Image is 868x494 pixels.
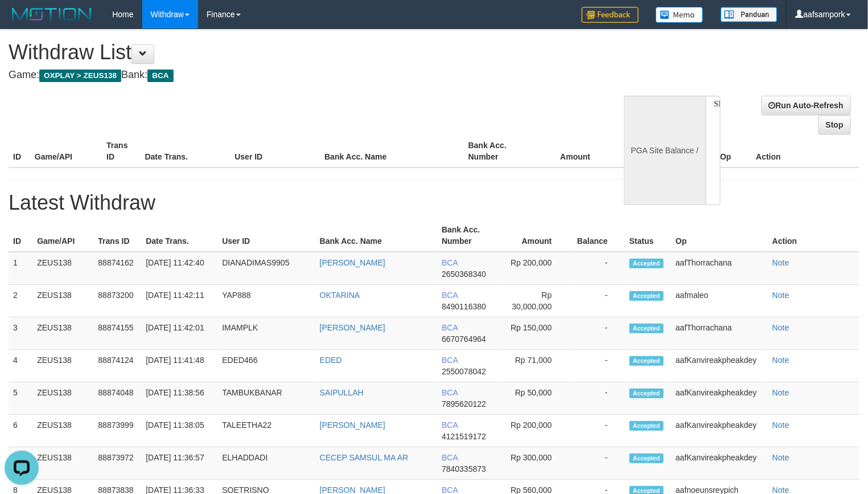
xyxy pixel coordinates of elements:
td: ZEUS138 [32,415,93,447]
td: 88874048 [93,382,141,415]
a: Run Auto-Refresh [762,96,851,115]
th: Amount [498,219,569,252]
td: 4 [9,350,32,382]
th: Bank Acc. Number [464,135,536,168]
td: aafKanvireakpheakdey [671,350,768,382]
span: BCA [442,388,458,397]
th: Bank Acc. Number [437,219,498,252]
a: Note [772,388,789,397]
span: OXPLAY > ZEUS138 [39,70,121,82]
th: Op [671,219,768,252]
th: ID [9,135,30,168]
h4: Game: Bank: [9,70,567,81]
a: [PERSON_NAME] [320,323,385,332]
span: Accepted [630,356,664,366]
td: Rp 300,000 [498,447,569,480]
span: BCA [442,453,458,462]
img: MOTION_logo.png [9,6,95,23]
span: BCA [442,356,458,365]
td: ZEUS138 [32,317,93,350]
button: Open LiveChat chat widget [5,5,39,39]
td: TAMBUKBANAR [217,382,315,415]
span: BCA [442,323,458,332]
td: 88874124 [93,350,141,382]
th: Status [625,219,671,252]
td: 88873200 [93,285,141,317]
td: 3 [9,317,32,350]
th: Game/API [32,219,93,252]
td: Rp 50,000 [498,382,569,415]
td: aafKanvireakpheakdey [671,447,768,480]
h1: Latest Withdraw [9,191,859,214]
td: - [569,285,625,317]
a: Note [772,356,789,365]
span: Accepted [630,421,664,431]
td: 1 [9,252,32,285]
a: CECEP SAMSUL MA AR [320,453,409,462]
span: BCA [442,420,458,430]
th: User ID [230,135,320,168]
a: Note [772,453,789,462]
a: Note [772,258,789,267]
span: Accepted [630,291,664,301]
span: BCA [442,258,458,267]
th: Action [768,219,859,252]
th: Balance [607,135,673,168]
td: Rp 150,000 [498,317,569,350]
td: 88873999 [93,415,141,447]
td: 6 [9,415,32,447]
td: ELHADDADI [217,447,315,480]
a: Note [772,420,789,430]
th: Game/API [30,135,102,168]
th: Amount [536,135,607,168]
td: [DATE] 11:41:48 [141,350,217,382]
td: [DATE] 11:36:57 [141,447,217,480]
td: - [569,382,625,415]
td: 2 [9,285,32,317]
span: BCA [147,70,173,82]
th: Action [752,135,859,168]
th: Bank Acc. Name [315,219,437,252]
th: Date Trans. [141,135,231,168]
th: Balance [569,219,625,252]
td: [DATE] 11:42:11 [141,285,217,317]
td: [DATE] 11:38:05 [141,415,217,447]
td: 5 [9,382,32,415]
a: OKTARINA [320,291,360,300]
span: 6670764964 [442,334,486,344]
th: Trans ID [102,135,140,168]
td: [DATE] 11:38:56 [141,382,217,415]
a: Note [772,323,789,332]
td: Rp 200,000 [498,252,569,285]
span: 2650368340 [442,270,486,279]
td: 88874162 [93,252,141,285]
td: - [569,317,625,350]
td: - [569,350,625,382]
td: - [569,415,625,447]
img: Feedback.jpg [582,7,639,23]
h1: Withdraw List [9,41,567,64]
a: SAIPULLAH [320,388,364,397]
a: Note [772,291,789,300]
td: 88873972 [93,447,141,480]
a: EDED [320,356,342,365]
span: Accepted [630,389,664,398]
td: aafKanvireakpheakdey [671,382,768,415]
th: ID [9,219,32,252]
span: Accepted [630,324,664,333]
th: Bank Acc. Name [320,135,464,168]
td: [DATE] 11:42:40 [141,252,217,285]
img: panduan.png [721,7,778,22]
a: [PERSON_NAME] [320,258,385,267]
td: aafmaleo [671,285,768,317]
td: aafThorrachana [671,317,768,350]
th: Trans ID [93,219,141,252]
span: 8490116380 [442,302,486,311]
td: - [569,447,625,480]
td: - [569,252,625,285]
td: 88874155 [93,317,141,350]
td: Rp 200,000 [498,415,569,447]
td: YAP888 [217,285,315,317]
td: ZEUS138 [32,447,93,480]
span: BCA [442,291,458,300]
